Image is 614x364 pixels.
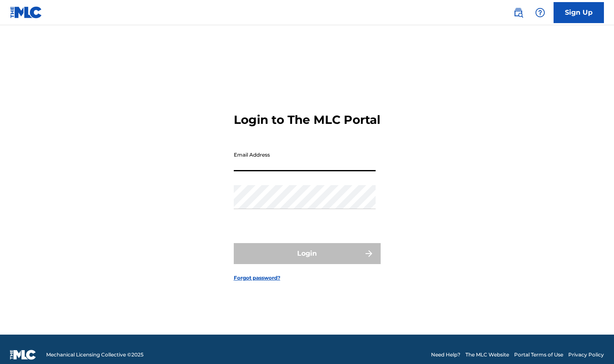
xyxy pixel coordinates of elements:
img: help [535,8,545,18]
a: Need Help? [431,351,460,359]
a: The MLC Website [465,351,509,359]
span: Mechanical Licensing Collective © 2025 [46,351,144,359]
a: Portal Terms of Use [514,351,563,359]
img: logo [10,350,36,360]
a: Forgot password? [234,274,280,282]
img: MLC Logo [10,6,42,18]
iframe: Chat Widget [572,324,614,364]
a: Sign Up [554,2,604,23]
h3: Login to The MLC Portal [234,113,380,127]
img: search [513,8,523,18]
div: Help [532,4,549,21]
a: Public Search [510,4,527,21]
a: Privacy Policy [568,351,604,359]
